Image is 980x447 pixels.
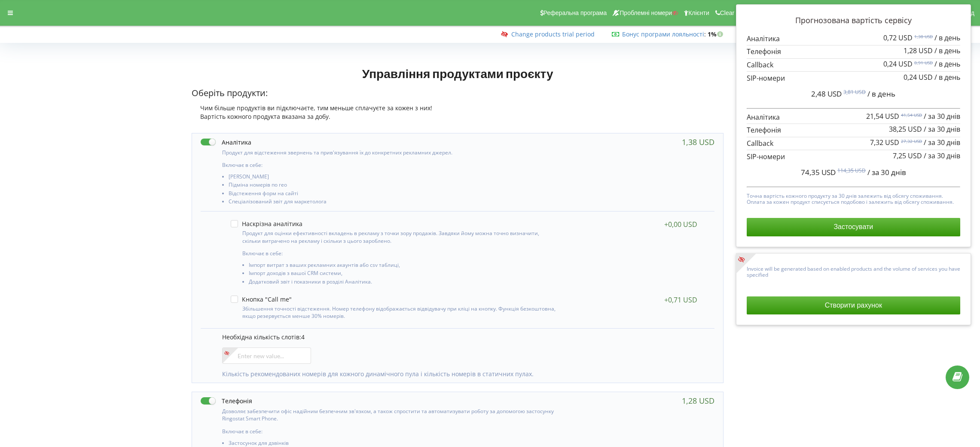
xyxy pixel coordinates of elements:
[249,270,557,278] li: Імпорт доходів з вашої CRM системи,
[747,125,961,135] p: Телефонія
[924,138,960,147] span: / за 30 днів
[620,9,672,16] span: Проблемні номери
[934,46,960,55] span: / в день
[747,60,961,70] p: Callback
[543,9,607,16] span: Реферальна програма
[688,9,709,16] span: Клієнти
[889,124,922,134] span: 38,25 USD
[708,30,725,38] strong: 1%
[222,428,560,435] p: Включає в себе:
[622,30,704,38] a: Бонус програми лояльності
[301,333,305,341] span: 4
[192,87,724,100] p: Оберіть продукти:
[801,167,836,177] span: 74,35 USD
[192,112,724,121] div: Вартість кожного продукта вказана за добу.
[242,230,557,244] p: Продукт для оцінки ефективності вкладень в рекламу з точки зору продажів. Завдяки йому можна точн...
[222,149,560,156] p: Продукт для відстеження звернень та прив'язування їх до конкретних рекламних джерел.
[924,124,960,134] span: / за 30 днів
[901,112,922,118] sup: 41,54 USD
[201,138,251,147] label: Аналітика
[914,33,933,39] sup: 1,38 USD
[222,370,706,378] p: Кількість рекомендованих номерів для кожного динамічного пула і кількість номерів в статичних пулах.
[192,104,724,112] div: Чим більше продуктів ви підключаєте, тим меньше сплачуєте за кожен з них!
[747,73,961,83] p: SIP-номери
[747,296,961,314] button: Створити рахунок
[747,34,961,44] p: Аналітика
[231,220,302,227] label: Наскрізна аналітика
[747,112,961,122] p: Аналітика
[924,151,960,160] span: / за 30 днів
[747,139,961,148] p: Callback
[511,30,595,38] a: Change products trial period
[934,33,960,42] span: / в день
[914,60,933,66] sup: 0,91 USD
[747,191,961,205] p: Точна вартість кожного продукту за 30 днів залежить від обсягу споживання. Оплата за кожен продук...
[192,66,724,81] h1: Управління продуктами проєкту
[747,152,961,162] p: SIP-номери
[229,190,560,199] li: Відстеження форм на сайті
[934,59,960,69] span: / в день
[664,296,697,304] div: +0,71 USD
[747,264,961,278] p: Invoice will be generated based on enabled products and the volume of services you have specified
[883,59,913,69] span: 0,24 USD
[904,72,933,82] span: 0,24 USD
[924,112,960,121] span: / за 30 днів
[229,182,560,190] li: Підміна номерів по гео
[934,72,960,82] span: / в день
[747,15,961,26] p: Прогнозована вартість сервісу
[811,89,842,99] span: 2,48 USD
[231,296,292,303] label: Кнопка "Call me"
[867,89,895,99] span: / в день
[222,408,560,422] p: Дозволяє забезпечити офіс надійним безпечним зв'язком, а також спростити та автоматизувати роботу...
[229,174,560,182] li: [PERSON_NAME]
[622,30,706,38] span: :
[901,138,922,144] sup: 27,32 USD
[201,396,252,405] label: Телефонія
[893,151,922,160] span: 7,25 USD
[229,199,560,207] li: Спеціалізований звіт для маркетолога
[222,333,706,341] p: Необхідна кількість слотів:
[870,138,899,147] span: 7,32 USD
[843,88,866,96] sup: 3,81 USD
[867,167,906,177] span: / за 30 днів
[837,167,866,174] sup: 114,35 USD
[720,9,760,16] span: Clear numbers
[682,396,714,405] div: 1,28 USD
[664,220,697,229] div: +0,00 USD
[249,279,557,287] li: Додатковий звіт і показники в розділі Аналітика.
[242,250,557,257] p: Включає в себе:
[866,112,899,121] span: 21,54 USD
[249,262,557,270] li: Імпорт витрат з ваших рекламних акаунтів або csv таблиці,
[883,33,913,42] span: 0,72 USD
[222,161,560,169] p: Включає в себе:
[242,305,557,320] p: Збільшення точності відстеження. Номер телефону відображається відвідувачу при кліці на кнопку. Ф...
[747,47,961,57] p: Телефонія
[904,46,933,55] span: 1,28 USD
[222,347,311,364] input: Enter new value...
[682,138,714,146] div: 1,38 USD
[747,218,961,236] button: Застосувати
